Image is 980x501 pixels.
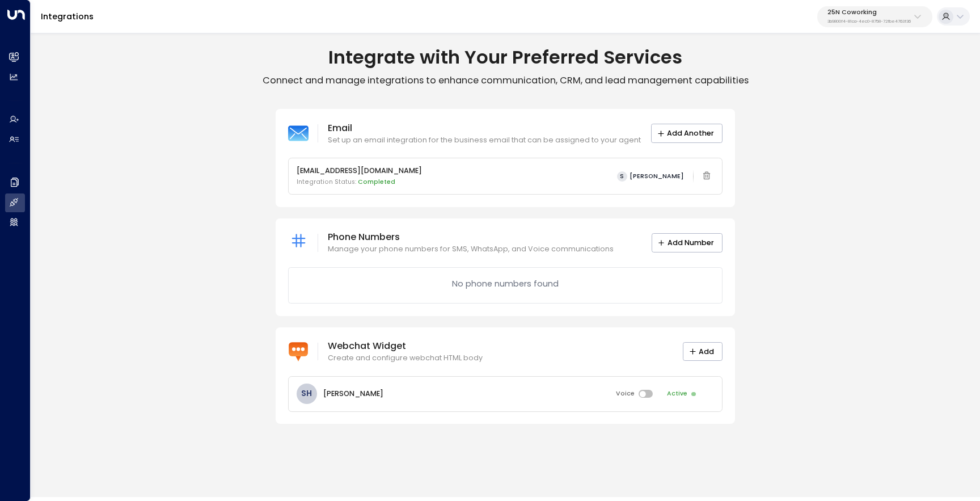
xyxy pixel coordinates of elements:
[630,173,684,180] span: [PERSON_NAME]
[41,11,94,22] a: Integrations
[31,46,980,69] h1: Integrate with Your Preferred Services
[827,9,911,16] p: 25N Coworking
[667,389,687,398] span: Active
[328,244,614,255] p: Manage your phone numbers for SMS, WhatsApp, and Voice communications
[328,135,641,146] p: Set up an email integration for the business email that can be assigned to your agent
[611,388,657,401] div: Click to enable voice
[328,121,641,135] p: Email
[328,230,614,244] p: Phone Numbers
[827,19,911,24] p: 3b9800f4-81ca-4ec0-8758-72fbe4763f36
[328,353,483,364] p: Create and configure webchat HTML body
[358,178,395,186] span: Completed
[452,278,559,291] p: No phone numbers found
[328,339,483,353] p: Webchat Widget
[297,178,422,187] p: Integration Status:
[323,389,383,399] p: [PERSON_NAME]
[612,169,688,183] button: S[PERSON_NAME]
[683,342,723,361] button: Add
[652,233,723,252] button: Add Number
[663,388,714,401] div: Click to disable
[699,169,714,184] span: Email integration cannot be deleted while linked to an active agent. Please deactivate the agent ...
[297,384,317,404] div: SH
[616,389,635,398] span: Voice
[31,74,980,87] p: Connect and manage integrations to enhance communication, CRM, and lead management capabilities
[817,6,932,27] button: 25N Coworking3b9800f4-81ca-4ec0-8758-72fbe4763f36
[617,171,627,182] span: S
[651,124,723,143] button: Add Another
[297,166,422,176] p: [EMAIL_ADDRESS][DOMAIN_NAME]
